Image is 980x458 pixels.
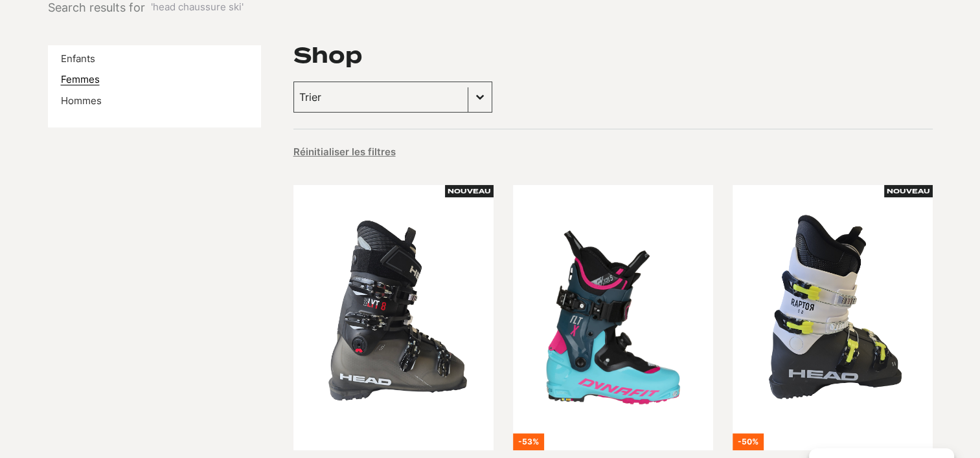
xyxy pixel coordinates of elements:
a: Femmes [61,73,100,85]
button: Basculer la liste [468,82,492,112]
a: Enfants [61,52,95,65]
button: Réinitialiser les filtres [293,146,396,158]
h1: Shop [293,45,362,66]
a: Hommes [61,94,102,107]
input: Trier [299,89,462,105]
